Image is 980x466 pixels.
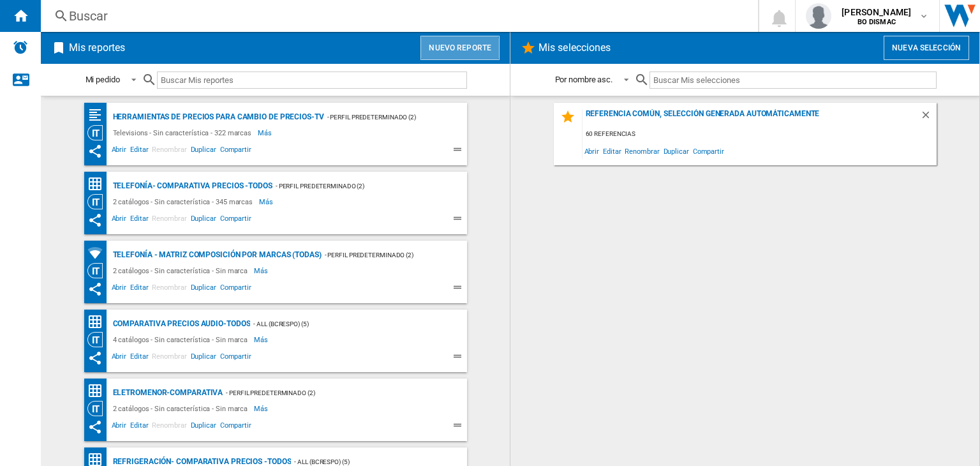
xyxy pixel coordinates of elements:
div: 60 referencias [583,126,937,142]
div: 2 catálogos - Sin característica - 345 marcas [110,194,260,209]
ng-md-icon: Este reporte se ha compartido contigo [87,350,103,366]
div: Visión Categoría [87,125,110,140]
span: Compartir [218,419,253,435]
div: Buscar [69,7,725,25]
span: Editar [128,213,150,228]
input: Buscar Mis reportes [157,71,467,89]
div: Herramientas de Precios para Cambio de Precios-TV [110,109,324,125]
div: Visión Categoría [87,194,110,209]
button: Nuevo reporte [420,36,500,60]
div: Matriz de precios [87,176,110,192]
b: BO DISMAC [857,18,896,26]
div: - Perfil predeterminado (2) [223,385,441,401]
ng-md-icon: Este reporte se ha compartido contigo [87,213,103,228]
div: Cuartiles de retailers [87,107,110,123]
span: Duplicar [662,142,691,160]
div: - Perfil predeterminado (2) [322,247,442,263]
div: Visión Categoría [87,263,110,278]
span: Compartir [691,142,726,160]
div: 4 catálogos - Sin característica - Sin marca [110,332,255,347]
div: Cobertura de retailers [87,245,110,261]
span: Compartir [218,213,253,228]
h2: Mis reportes [66,36,128,60]
div: Matriz de precios [87,383,110,399]
div: Comparativa Precios Audio-Todos [110,316,251,332]
img: alerts-logo.svg [13,40,28,55]
span: Más [254,263,270,278]
span: Renombrar [150,350,188,366]
span: Editar [601,142,623,160]
div: Mi pedido [85,75,120,84]
span: Abrir [110,350,129,366]
span: Más [258,125,274,140]
button: Nueva selección [884,36,969,60]
ng-md-icon: Este reporte se ha compartido contigo [87,282,103,297]
div: 2 catálogos - Sin característica - Sin marca [110,263,255,278]
span: Duplicar [189,419,218,435]
div: - ALL (bcrespo) (5) [250,316,441,332]
div: Matriz de precios [87,314,110,330]
div: 2 catálogos - Sin característica - Sin marca [110,401,255,416]
span: Duplicar [189,350,218,366]
span: Compartir [218,144,253,159]
input: Buscar Mis selecciones [650,71,936,89]
span: Más [259,194,275,209]
div: Visión Categoría [87,332,110,347]
span: Abrir [110,419,129,435]
span: Abrir [110,213,129,228]
span: Más [254,332,270,347]
div: Referencia común, selección generada automáticamente [583,109,920,126]
ng-md-icon: Este reporte se ha compartido contigo [87,144,103,159]
div: - Perfil predeterminado (2) [272,178,442,194]
div: Borrar [920,109,937,126]
div: Eletromenor-Comparativa [110,385,223,401]
span: Renombrar [623,142,661,160]
div: Por nombre asc. [555,75,613,84]
span: Editar [128,350,150,366]
span: Renombrar [150,213,188,228]
span: Abrir [110,282,129,297]
span: Abrir [110,144,129,159]
span: Renombrar [150,144,188,159]
span: Renombrar [150,419,188,435]
div: Televisions - Sin característica - 322 marcas [110,125,258,140]
span: Duplicar [189,144,218,159]
div: - Perfil predeterminado (2) [324,109,442,125]
div: Visión Categoría [87,401,110,416]
span: Compartir [218,350,253,366]
span: Editar [128,144,150,159]
span: Duplicar [189,282,218,297]
span: Abrir [583,142,602,160]
img: profile.jpg [806,3,831,29]
h2: Mis selecciones [536,36,614,60]
div: Telefonía- Comparativa Precios -Todos [110,178,272,194]
div: Telefonía - Matriz Composición por marcas (Todas) [110,247,322,263]
span: Más [254,401,270,416]
span: Renombrar [150,282,188,297]
span: Editar [128,419,150,435]
span: [PERSON_NAME] [842,6,911,19]
span: Compartir [218,282,253,297]
span: Duplicar [189,213,218,228]
ng-md-icon: Este reporte se ha compartido contigo [87,419,103,435]
span: Editar [128,282,150,297]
